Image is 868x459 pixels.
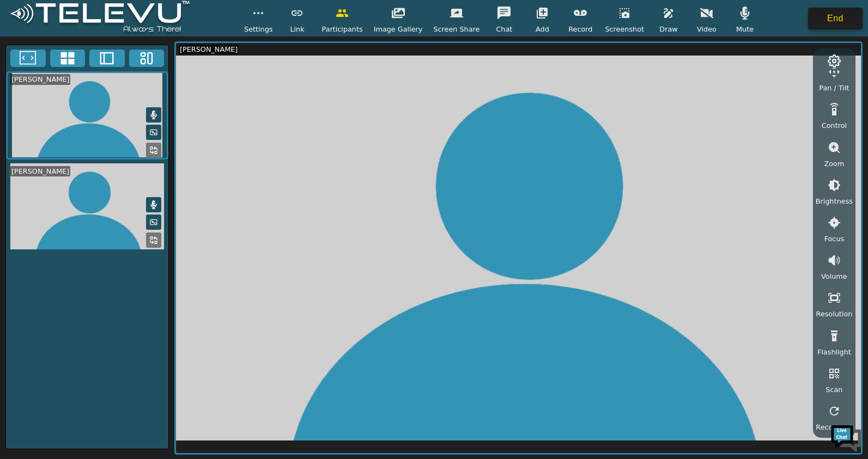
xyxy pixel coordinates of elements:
button: Replace Feed [146,143,161,158]
button: 4x4 [50,50,86,67]
span: We're online! [63,137,150,247]
div: Minimize live chat window [179,5,205,32]
div: Chat with us now [57,57,183,71]
textarea: Type your message and hit 'Enter' [5,297,208,335]
div: [PERSON_NAME] [10,74,70,84]
span: Flashlight [817,347,851,357]
span: Brightness [816,196,853,206]
span: Focus [824,234,845,244]
span: Control [822,120,847,131]
button: Three Window Medium [129,50,165,67]
span: Screenshot [605,24,644,34]
span: Video [697,24,717,34]
span: Zoom [824,158,844,169]
span: Participants [321,24,362,34]
div: [PERSON_NAME] [10,166,70,176]
span: Link [290,24,304,34]
button: Picture in Picture [146,215,161,230]
button: End [808,8,863,29]
img: d_736959983_company_1615157101543_736959983 [19,51,46,78]
button: Mute [146,107,161,123]
span: Chat [496,24,512,34]
span: Resolution [816,309,852,319]
span: Reconnect [816,422,852,432]
span: Add [536,24,549,34]
span: Pan / Tilt [819,83,849,93]
span: Screen Share [433,24,479,34]
span: Record [568,24,592,34]
button: Fullscreen [10,50,46,67]
img: Chat Widget [830,421,863,454]
span: Settings [244,24,273,34]
span: Volume [821,271,847,281]
button: Picture in Picture [146,125,161,140]
span: Draw [659,24,677,34]
button: Two Window Medium [89,50,125,67]
span: Scan [825,384,842,395]
button: Mute [146,197,161,212]
span: Mute [736,24,754,34]
button: Replace Feed [146,232,161,248]
div: [PERSON_NAME] [179,44,239,54]
span: Image Gallery [374,24,423,34]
